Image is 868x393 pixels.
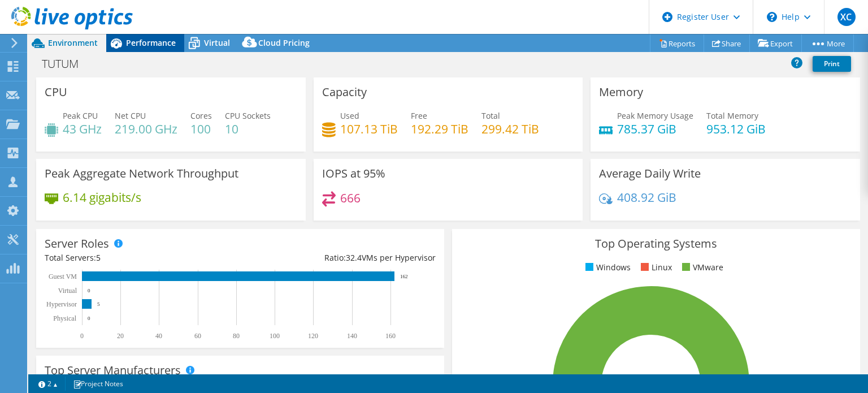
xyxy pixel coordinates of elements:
text: 100 [270,332,280,340]
h3: Average Daily Write [599,167,701,180]
text: 160 [385,332,396,340]
span: 32.4 [346,252,362,263]
h4: 43 GHz [63,123,102,135]
span: Peak CPU [63,110,98,121]
svg: \n [767,12,777,22]
a: Print [813,56,851,72]
h3: CPU [45,86,67,98]
h4: 10 [225,123,271,135]
text: 0 [88,288,90,293]
h3: Top Server Manufacturers [45,364,181,377]
h1: TUTUM [37,58,96,70]
span: Cores [190,110,212,121]
a: Reports [650,34,704,52]
text: 80 [233,332,240,340]
text: Hypervisor [46,300,77,308]
h3: Top Operating Systems [461,237,852,250]
a: Share [704,34,750,52]
li: Linux [638,261,672,274]
h4: 666 [340,192,361,204]
span: Total Memory [706,110,758,121]
span: Environment [48,37,98,48]
a: More [801,34,854,52]
text: Physical [53,314,76,322]
h3: IOPS at 95% [322,167,385,180]
text: 120 [308,332,318,340]
text: Guest VM [49,273,77,280]
span: Used [340,110,359,121]
h4: 219.00 GHz [115,123,177,135]
span: XC [837,8,856,26]
a: Export [749,34,802,52]
span: Free [411,110,427,121]
a: 2 [31,377,66,391]
text: 60 [194,332,201,340]
text: 0 [80,332,84,340]
h4: 107.13 TiB [340,123,398,135]
h4: 953.12 GiB [706,123,766,135]
h3: Memory [599,86,643,98]
span: CPU Sockets [225,110,271,121]
text: 20 [117,332,124,340]
span: Peak Memory Usage [617,110,693,121]
div: Total Servers: [45,252,240,264]
text: 40 [155,332,162,340]
h4: 6.14 gigabits/s [63,191,141,204]
li: Windows [583,261,631,274]
span: Performance [126,37,176,48]
span: Total [481,110,500,121]
h4: 192.29 TiB [411,123,468,135]
text: 5 [97,301,100,307]
span: 5 [96,252,101,263]
h4: 100 [190,123,212,135]
span: Virtual [204,37,230,48]
text: Virtual [58,287,77,295]
text: 140 [347,332,357,340]
li: VMware [679,261,723,274]
a: Project Notes [65,377,131,391]
text: 0 [88,316,90,321]
h4: 785.37 GiB [617,123,693,135]
div: Ratio: VMs per Hypervisor [240,252,436,264]
h3: Peak Aggregate Network Throughput [45,167,238,180]
h3: Capacity [322,86,367,98]
h4: 299.42 TiB [481,123,539,135]
span: Net CPU [115,110,146,121]
text: 162 [400,274,408,279]
h3: Server Roles [45,237,109,250]
h4: 408.92 GiB [617,191,676,204]
span: Cloud Pricing [258,37,310,48]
